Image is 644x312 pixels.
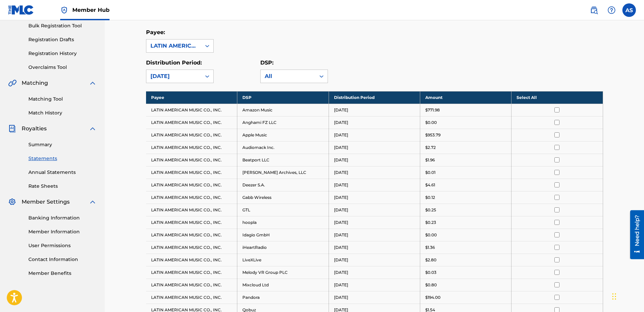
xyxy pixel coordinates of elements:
[146,179,237,191] td: LATIN AMERICAN MUSIC CO., INC.
[425,219,436,226] p: $0.23
[89,125,97,133] img: expand
[237,104,329,116] td: Amazon Music
[72,6,110,14] span: Member Hub
[260,59,273,66] label: DSP:
[329,254,420,266] td: [DATE]
[329,91,420,104] th: Distribution Period
[425,120,437,126] p: $0.00
[8,5,34,15] img: MLC Logo
[425,244,435,251] p: $1.36
[237,179,329,191] td: Deezer S.A.
[420,91,511,104] th: Amount
[22,79,48,87] span: Matching
[28,183,97,190] a: Rate Sheets
[237,141,329,154] td: Audiomack Inc.
[425,194,435,201] p: $0.12
[329,291,420,304] td: [DATE]
[146,29,165,35] label: Payee:
[237,279,329,291] td: Mixcloud Ltd
[146,116,237,129] td: LATIN AMERICAN MUSIC CO., INC.
[425,294,440,301] p: $194.00
[22,198,70,206] span: Member Settings
[28,270,97,277] a: Member Benefits
[28,256,97,263] a: Contact Information
[146,216,237,229] td: LATIN AMERICAN MUSIC CO., INC.
[329,129,420,141] td: [DATE]
[146,266,237,279] td: LATIN AMERICAN MUSIC CO., INC.
[329,116,420,129] td: [DATE]
[425,145,436,151] p: $2.72
[610,280,644,312] iframe: Chat Widget
[146,141,237,154] td: LATIN AMERICAN MUSIC CO., INC.
[22,125,47,133] span: Royalties
[60,6,68,14] img: Top Rightsholder
[590,6,598,14] img: search
[329,154,420,166] td: [DATE]
[237,129,329,141] td: Apple Music
[28,214,97,222] a: Banking Information
[425,257,436,263] p: $2.80
[237,91,329,104] th: DSP
[28,64,97,71] a: Overclaims Tool
[237,291,329,304] td: Pandora
[425,157,435,163] p: $1.96
[146,279,237,291] td: LATIN AMERICAN MUSIC CO., INC.
[425,232,437,238] p: $0.00
[329,104,420,116] td: [DATE]
[146,154,237,166] td: LATIN AMERICAN MUSIC CO., INC.
[28,169,97,176] a: Annual Statements
[329,191,420,204] td: [DATE]
[329,241,420,254] td: [DATE]
[28,109,97,116] a: Match History
[237,116,329,129] td: Anghami FZ LLC
[8,79,17,87] img: Matching
[146,129,237,141] td: LATIN AMERICAN MUSIC CO., INC.
[329,229,420,241] td: [DATE]
[150,42,197,50] div: LATIN AMERICAN MUSIC CO., INC.
[425,132,440,138] p: $953.79
[28,50,97,57] a: Registration History
[8,198,16,206] img: Member Settings
[425,282,437,288] p: $0.80
[329,279,420,291] td: [DATE]
[622,3,636,17] div: User Menu
[605,3,618,17] div: Help
[146,229,237,241] td: LATIN AMERICAN MUSIC CO., INC.
[329,216,420,229] td: [DATE]
[146,241,237,254] td: LATIN AMERICAN MUSIC CO., INC.
[425,269,436,276] p: $0.03
[150,72,197,80] div: [DATE]
[425,207,436,213] p: $0.25
[146,204,237,216] td: LATIN AMERICAN MUSIC CO., INC.
[89,79,97,87] img: expand
[237,204,329,216] td: GTL
[28,155,97,162] a: Statements
[329,204,420,216] td: [DATE]
[612,286,616,307] div: Drag
[146,59,202,66] label: Distribution Period:
[28,141,97,148] a: Summary
[237,254,329,266] td: LiveXLive
[237,191,329,204] td: Gabb Wireless
[329,266,420,279] td: [DATE]
[237,166,329,179] td: [PERSON_NAME] Archives, LLC
[146,291,237,304] td: LATIN AMERICAN MUSIC CO., INC.
[425,170,435,176] p: $0.01
[28,242,97,249] a: User Permissions
[28,22,97,29] a: Bulk Registration Tool
[237,241,329,254] td: iHeartRadio
[607,6,616,14] img: help
[146,91,237,104] th: Payee
[329,141,420,154] td: [DATE]
[625,210,644,259] iframe: Resource Center
[425,107,440,113] p: $771.98
[237,154,329,166] td: Beatport LLC
[329,179,420,191] td: [DATE]
[146,104,237,116] td: LATIN AMERICAN MUSIC CO., INC.
[237,216,329,229] td: hoopla
[511,91,603,104] th: Select All
[7,5,17,36] div: Need help?
[265,72,311,80] div: All
[146,254,237,266] td: LATIN AMERICAN MUSIC CO., INC.
[146,191,237,204] td: LATIN AMERICAN MUSIC CO., INC.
